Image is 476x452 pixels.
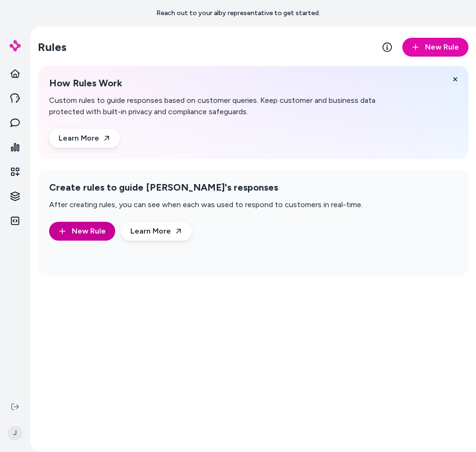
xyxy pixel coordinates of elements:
button: New Rule [402,38,468,57]
h2: Rules [38,40,67,55]
button: J [6,418,25,448]
a: Learn More [49,129,120,148]
img: alby Logo [9,40,21,51]
p: After creating rules, you can see when each was used to respond to customers in real-time. [49,199,363,210]
button: New Rule [49,222,115,241]
span: New Rule [425,42,459,53]
h2: Create rules to guide [PERSON_NAME]'s responses [49,182,363,193]
span: New Rule [72,226,106,237]
h2: How Rules Work [49,77,412,89]
span: J [8,426,23,441]
a: Learn More [121,222,192,241]
p: Custom rules to guide responses based on customer queries. Keep customer and business data protec... [49,95,412,117]
p: Reach out to your alby representative to get started. [156,8,320,18]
